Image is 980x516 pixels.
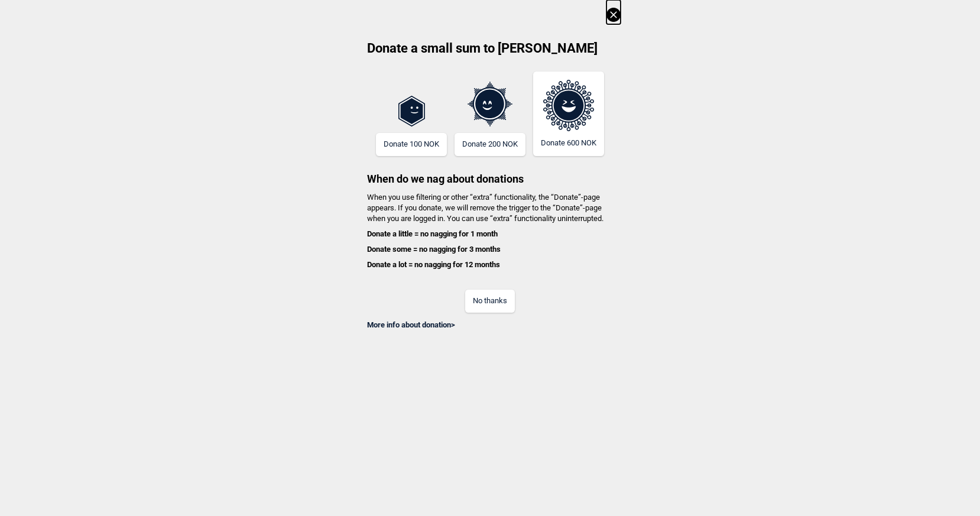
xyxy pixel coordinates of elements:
[533,72,604,156] button: Donate 600 NOK
[359,156,621,186] h3: When do we nag about donations
[367,260,500,269] b: Donate a lot = no nagging for 12 months
[367,245,501,254] b: Donate some = no nagging for 3 months
[465,290,515,313] button: No thanks
[359,40,621,66] h2: Donate a small sum to [PERSON_NAME]
[359,192,621,271] h4: When you use filtering or other “extra” functionality, the “Donate”-page appears. If you donate, ...
[455,133,525,156] button: Donate 200 NOK
[367,229,498,238] b: Donate a little = no nagging for 1 month
[376,133,447,156] button: Donate 100 NOK
[367,320,455,329] a: More info about donation>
